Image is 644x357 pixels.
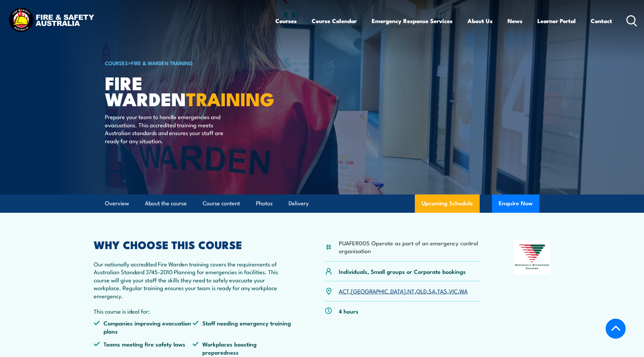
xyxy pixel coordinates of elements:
a: QLD [416,287,427,295]
a: TAS [437,287,447,295]
a: [GEOGRAPHIC_DATA] [351,287,406,295]
a: SA [428,287,436,295]
p: , , , , , , , [339,287,468,295]
a: Contact [591,12,612,30]
a: Courses [275,12,297,30]
a: Overview [105,194,129,212]
a: About Us [467,12,493,30]
h2: WHY CHOOSE THIS COURSE [94,240,292,249]
a: Upcoming Schedule [415,194,480,213]
a: News [508,12,522,30]
li: Companies improving evacuation plans [94,319,193,335]
h1: Fire Warden [105,75,273,106]
a: Fire & Warden Training [131,59,193,67]
img: Nationally Recognised Training logo. [514,240,551,274]
button: Enquire Now [492,194,539,213]
p: 4 hours [339,307,358,315]
strong: TRAINING [186,84,274,112]
a: NT [407,287,415,295]
p: Prepare your team to handle emergencies and evacuations. This accredited training meets Australia... [105,113,229,145]
a: Course Calendar [312,12,357,30]
p: This course is ideal for: [94,307,292,315]
li: Teams meeting fire safety laws [94,340,193,356]
h6: > [105,59,273,67]
a: Course content [203,194,240,212]
p: Our nationally accredited Fire Warden training covers the requirements of Australian Standard 374... [94,260,292,300]
li: Workplaces boosting preparedness [192,340,292,356]
a: WA [459,287,468,295]
a: Delivery [289,194,309,212]
a: COURSES [105,59,128,67]
a: VIC [449,287,458,295]
a: About the course [145,194,187,212]
p: Individuals, Small groups or Corporate bookings [339,267,466,275]
li: PUAFER005 Operate as part of an emergency control organisation [339,239,481,255]
li: Staff needing emergency training [192,319,292,335]
a: Photos [256,194,273,212]
a: ACT [339,287,349,295]
a: Learner Portal [537,12,576,30]
a: Emergency Response Services [372,12,453,30]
